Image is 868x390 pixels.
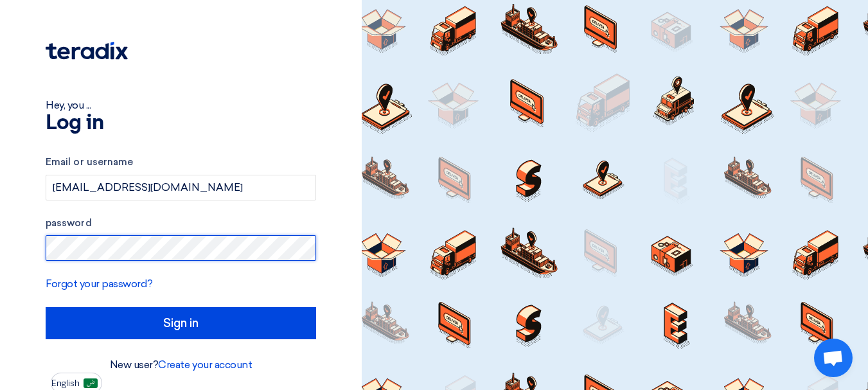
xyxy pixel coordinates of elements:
[46,99,91,111] font: Hey, you ...
[46,307,316,339] input: Sign in
[46,175,316,200] input: Enter your business email or username
[110,359,159,371] font: New user?
[814,339,853,377] a: Open chat
[46,42,128,60] img: Teradix logo
[46,278,153,290] a: Forgot your password?
[46,113,103,134] font: Log in
[158,359,252,371] a: Create your account
[46,156,133,168] font: Email or username
[51,378,80,389] font: English
[84,378,98,388] img: ar-AR.png
[46,217,92,229] font: password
